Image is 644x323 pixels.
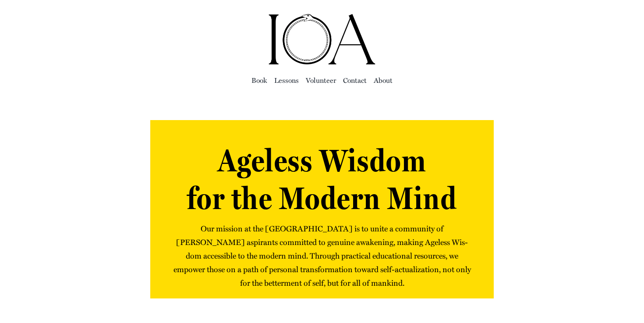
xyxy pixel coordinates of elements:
a: Con­tact [343,74,367,86]
h1: Ageless Wisdom for the Modern Mind [172,142,472,217]
a: About [374,74,393,86]
a: ioa-logo [267,11,377,23]
p: Our mis­sion at the [GEOGRAPHIC_DATA] is to unite a com­mu­ni­ty of [PERSON_NAME] aspi­rants com­... [172,222,472,290]
a: Book [251,74,267,86]
a: Lessons [274,74,299,86]
img: Institute of Awakening [267,13,377,66]
a: Vol­un­teer [306,74,336,86]
nav: Main [59,66,585,94]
